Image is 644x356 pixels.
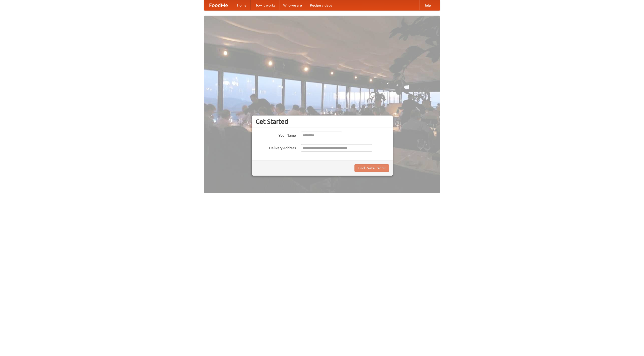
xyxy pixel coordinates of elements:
label: Your Name [256,132,296,138]
a: FoodMe [204,0,233,10]
a: Home [233,0,251,10]
a: Recipe videos [306,0,336,10]
a: Help [419,0,435,10]
h3: Get Started [256,118,389,125]
button: Find Restaurants! [354,164,389,172]
a: How it works [251,0,279,10]
label: Delivery Address [256,144,296,150]
a: Who we are [279,0,306,10]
